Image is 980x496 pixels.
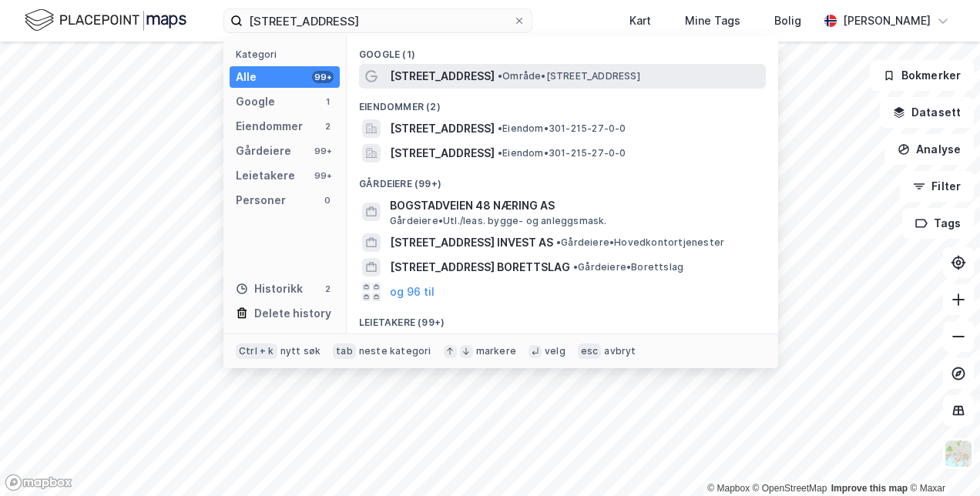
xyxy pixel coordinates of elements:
[236,117,303,136] div: Eiendommer
[321,283,334,295] div: 2
[5,474,72,491] a: Mapbox homepage
[831,483,908,494] a: Improve this map
[498,70,502,82] span: •
[390,67,495,85] span: [STREET_ADDRESS]
[236,142,291,160] div: Gårdeiere
[390,233,553,252] span: [STREET_ADDRESS] INVEST AS
[884,134,974,165] button: Analyse
[236,49,340,60] div: Kategori
[390,258,570,276] span: [STREET_ADDRESS] BORETTSLAG
[498,147,626,159] span: Eiendom • 301-215-27-0-0
[321,120,334,132] div: 2
[578,344,602,359] div: esc
[390,196,760,215] span: BOGSTADVEIEN 48 NÆRING AS
[236,166,295,185] div: Leietakere
[498,122,502,134] span: •
[573,261,683,273] span: Gårdeiere • Borettslag
[880,97,974,128] button: Datasett
[629,12,651,30] div: Kart
[312,71,334,83] div: 99+
[390,119,495,138] span: [STREET_ADDRESS]
[236,280,303,298] div: Historikk
[236,68,257,86] div: Alle
[545,345,566,357] div: velg
[870,60,974,91] button: Bokmerker
[498,122,626,135] span: Eiendom • 301-215-27-0-0
[347,304,778,332] div: Leietakere (99+)
[556,236,724,249] span: Gårdeiere • Hovedkontortjenester
[321,194,334,206] div: 0
[236,344,277,359] div: Ctrl + k
[685,12,740,30] div: Mine Tags
[390,283,435,301] button: og 96 til
[321,96,334,108] div: 1
[774,12,801,30] div: Bolig
[390,215,607,227] span: Gårdeiere • Utl./leas. bygge- og anleggsmask.
[753,483,827,494] a: OpenStreetMap
[347,166,778,193] div: Gårdeiere (99+)
[498,147,502,159] span: •
[903,422,980,496] iframe: Chat Widget
[280,345,321,357] div: nytt søk
[902,208,974,239] button: Tags
[312,169,334,182] div: 99+
[498,70,640,82] span: Område • [STREET_ADDRESS]
[707,483,750,494] a: Mapbox
[254,304,331,323] div: Delete history
[243,9,513,32] input: Søk på adresse, matrikkel, gårdeiere, leietakere eller personer
[347,89,778,116] div: Eiendommer (2)
[900,171,974,202] button: Filter
[347,36,778,64] div: Google (1)
[573,261,578,273] span: •
[604,345,636,357] div: avbryt
[359,345,431,357] div: neste kategori
[25,7,186,34] img: logo.f888ab2527a4732fd821a326f86c7f29.svg
[556,236,561,248] span: •
[236,92,275,111] div: Google
[312,145,334,157] div: 99+
[476,345,516,357] div: markere
[843,12,931,30] div: [PERSON_NAME]
[236,191,286,209] div: Personer
[390,144,495,163] span: [STREET_ADDRESS]
[333,344,356,359] div: tab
